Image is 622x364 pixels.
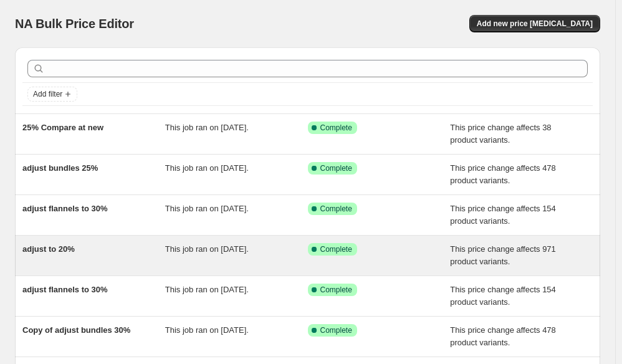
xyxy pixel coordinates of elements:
[22,325,130,335] span: Copy of adjust bundles 30%
[450,204,556,226] span: This price change affects 154 product variants.
[165,163,249,173] span: This job ran on [DATE].
[33,89,62,99] span: Add filter
[22,163,98,173] span: adjust bundles 25%
[22,123,103,132] span: 25% Compare at new
[469,15,600,32] button: Add new price [MEDICAL_DATA]
[320,163,352,173] span: Complete
[165,285,249,294] span: This job ran on [DATE].
[477,19,593,29] span: Add new price [MEDICAL_DATA]
[450,163,556,185] span: This price change affects 478 product variants.
[165,244,249,254] span: This job ran on [DATE].
[450,244,556,266] span: This price change affects 971 product variants.
[165,325,249,335] span: This job ran on [DATE].
[450,325,556,347] span: This price change affects 478 product variants.
[320,123,352,133] span: Complete
[450,123,551,145] span: This price change affects 38 product variants.
[22,285,108,294] span: adjust flannels to 30%
[320,244,352,254] span: Complete
[165,123,249,132] span: This job ran on [DATE].
[320,285,352,295] span: Complete
[22,204,108,213] span: adjust flannels to 30%
[320,325,352,335] span: Complete
[450,285,556,307] span: This price change affects 154 product variants.
[22,244,75,254] span: adjust to 20%
[27,87,77,102] button: Add filter
[165,204,249,213] span: This job ran on [DATE].
[320,204,352,214] span: Complete
[15,17,134,31] span: NA Bulk Price Editor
